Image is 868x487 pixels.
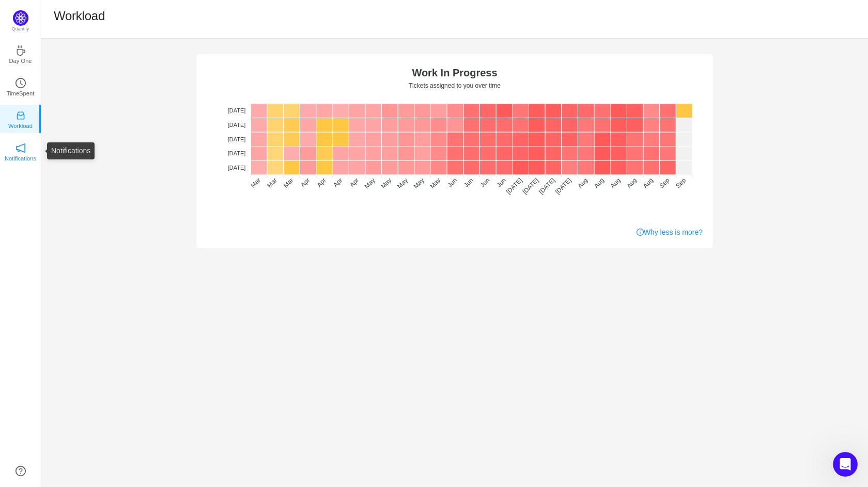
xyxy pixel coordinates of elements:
[446,176,458,189] tspan: Jun
[537,176,556,196] tspan: [DATE]
[228,165,246,171] tspan: [DATE]
[12,26,29,33] p: Quantify
[674,176,687,189] tspan: Sep
[625,176,638,189] tspan: Aug
[505,176,524,196] tspan: [DATE]
[462,176,475,189] tspan: Jun
[13,10,28,26] img: Quantify
[396,176,409,190] tspan: May
[5,154,36,163] p: Notifications
[412,67,497,78] text: Work In Progress
[576,176,589,189] tspan: Aug
[299,176,311,188] tspan: Apr
[16,110,26,121] i: icon: inbox
[379,176,393,190] tspan: May
[521,176,540,196] tspan: [DATE]
[637,229,644,236] i: icon: info-circle
[593,176,606,189] tspan: Aug
[642,176,655,189] tspan: Aug
[428,176,442,190] tspan: May
[228,107,246,113] tspan: [DATE]
[16,113,26,124] a: icon: inboxWorkload
[8,121,33,131] p: Workload
[363,176,377,190] tspan: May
[54,8,105,24] h1: Workload
[228,122,246,128] tspan: [DATE]
[412,176,426,190] tspan: May
[833,452,858,477] iframe: Intercom live chat
[332,176,344,188] tspan: Apr
[228,150,246,156] tspan: [DATE]
[16,143,26,153] i: icon: notification
[282,176,295,189] tspan: Mar
[316,176,328,188] tspan: Apr
[16,81,26,91] a: icon: clock-circleTimeSpent
[16,146,26,156] a: icon: notificationNotifications
[609,176,622,189] tspan: Aug
[479,176,491,189] tspan: Jun
[16,78,26,88] i: icon: clock-circle
[228,136,246,142] tspan: [DATE]
[409,82,501,89] text: Tickets assigned to you over time
[554,176,573,196] tspan: [DATE]
[250,176,262,189] tspan: Mar
[658,176,671,189] tspan: Sep
[266,176,278,189] tspan: Mar
[9,56,32,66] p: Day One
[348,176,360,188] tspan: Apr
[16,466,26,476] a: icon: question-circle
[16,48,26,59] a: icon: coffeeDay One
[16,45,26,56] i: icon: coffee
[7,89,35,98] p: TimeSpent
[637,227,703,238] a: Why less is more?
[495,176,507,189] tspan: Jun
